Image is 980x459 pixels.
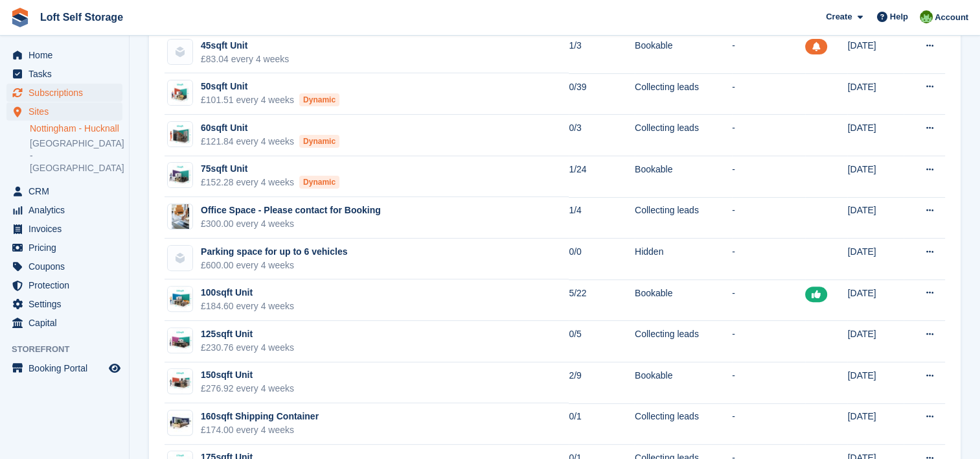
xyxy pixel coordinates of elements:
a: Nottingham - Hucknall [30,123,122,135]
div: 160sqft Shipping Container [201,410,319,423]
a: menu [6,46,122,64]
span: Booking Portal [28,359,106,377]
span: Account [935,11,968,24]
div: £121.84 every 4 weeks [201,135,339,148]
td: 5/22 [569,279,635,321]
td: - [732,32,804,74]
span: Tasks [28,65,106,83]
div: £300.00 every 4 weeks [201,217,381,231]
td: [DATE] [847,403,904,445]
td: - [732,156,804,198]
div: Dynamic [299,176,339,189]
span: Analytics [28,201,106,219]
div: 150sqft Unit [201,368,294,382]
td: 1/24 [569,156,635,198]
a: Loft Self Storage [35,6,128,28]
td: - [732,279,804,321]
td: - [732,73,804,115]
img: 150sqft-units.jpg [168,369,192,394]
img: 50sqft-units.jpg [168,80,192,105]
div: Office Space - Please contact for Booking [201,204,381,217]
a: menu [6,314,122,332]
td: 0/0 [569,239,635,280]
span: Protection [28,276,106,294]
a: menu [6,65,122,83]
span: Pricing [28,239,106,257]
td: Collecting leads [635,197,732,239]
a: menu [6,239,122,257]
td: [DATE] [847,279,904,321]
img: 20-ft-container.jpg [168,414,192,432]
div: Dynamic [299,93,339,106]
div: £276.92 every 4 weeks [201,382,294,395]
span: Settings [28,295,106,313]
td: 2/9 [569,362,635,404]
div: £101.51 every 4 weeks [201,93,339,107]
a: menu [6,182,122,200]
div: 100sqft Unit [201,286,294,300]
td: 1/4 [569,197,635,239]
td: Bookable [635,362,732,404]
span: Invoices [28,220,106,238]
td: - [732,197,804,239]
div: Parking space for up to 6 vehicles [201,245,347,259]
a: Preview store [107,360,122,376]
img: James Johnson [920,10,933,23]
a: menu [6,359,122,377]
a: menu [6,201,122,219]
td: - [732,115,804,156]
td: Bookable [635,279,732,321]
td: Bookable [635,156,732,198]
div: 60sqft Unit [201,121,339,135]
div: £152.28 every 4 weeks [201,176,339,189]
span: Create [826,10,852,23]
img: blank-unit-type-icon-ffbac7b88ba66c5e286b0e438baccc4b9c83835d4c34f86887a83fc20ec27e7b.svg [168,40,192,64]
div: £174.00 every 4 weeks [201,423,319,437]
td: Collecting leads [635,73,732,115]
td: 0/5 [569,321,635,362]
img: 60sqft-units%5B11%5D.jpg [168,122,192,147]
a: menu [6,84,122,102]
img: blank-unit-type-icon-ffbac7b88ba66c5e286b0e438baccc4b9c83835d4c34f86887a83fc20ec27e7b.svg [168,246,192,270]
span: Sites [28,102,106,121]
td: 0/1 [569,403,635,445]
td: Collecting leads [635,321,732,362]
img: 125sqft-units.jpg [168,328,192,353]
span: Storefront [12,343,129,356]
td: [DATE] [847,73,904,115]
td: Hidden [635,239,732,280]
div: £230.76 every 4 weeks [201,341,294,355]
td: Collecting leads [635,115,732,156]
td: Bookable [635,32,732,74]
img: AdobeStock_625230362.jpeg [172,204,189,230]
td: - [732,362,804,404]
img: 100sqft-units.jpg [168,287,192,311]
div: £184.60 every 4 weeks [201,300,294,313]
a: menu [6,295,122,313]
td: - [732,239,804,280]
td: [DATE] [847,115,904,156]
span: Subscriptions [28,84,106,102]
td: [DATE] [847,239,904,280]
div: £600.00 every 4 weeks [201,259,347,272]
div: 50sqft Unit [201,80,339,93]
a: menu [6,276,122,294]
td: - [732,403,804,445]
span: Capital [28,314,106,332]
img: 75sqft-units.jpg [168,163,192,187]
td: [DATE] [847,32,904,74]
div: £83.04 every 4 weeks [201,53,289,66]
td: - [732,321,804,362]
td: 0/3 [569,115,635,156]
span: CRM [28,182,106,200]
td: [DATE] [847,156,904,198]
span: Help [890,10,908,23]
td: 1/3 [569,32,635,74]
a: menu [6,220,122,238]
div: 45sqft Unit [201,39,289,53]
span: Coupons [28,257,106,276]
td: 0/39 [569,73,635,115]
span: Home [28,46,106,64]
img: stora-icon-8386f47178a22dfd0bd8f6a31ec36ba5ce8667c1dd55bd0f319d3a0aa187defe.svg [10,8,30,27]
td: Collecting leads [635,403,732,445]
